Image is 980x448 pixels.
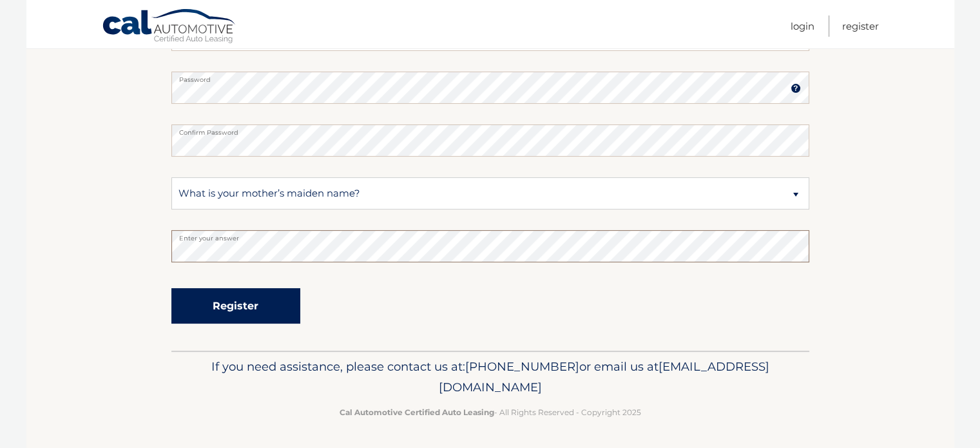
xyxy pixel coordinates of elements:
[340,407,494,417] strong: Cal Automotive Certified Auto Leasing
[439,359,769,394] span: [EMAIL_ADDRESS][DOMAIN_NAME]
[171,230,809,240] label: Enter your answer
[465,359,579,374] span: [PHONE_NUMBER]
[791,15,814,37] a: Login
[180,405,801,419] p: - All Rights Reserved - Copyright 2025
[791,83,801,93] img: tooltip.svg
[842,15,879,37] a: Register
[171,288,300,324] button: Register
[171,124,809,135] label: Confirm Password
[171,72,809,82] label: Password
[102,8,237,46] a: Cal Automotive
[180,356,801,398] p: If you need assistance, please contact us at: or email us at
